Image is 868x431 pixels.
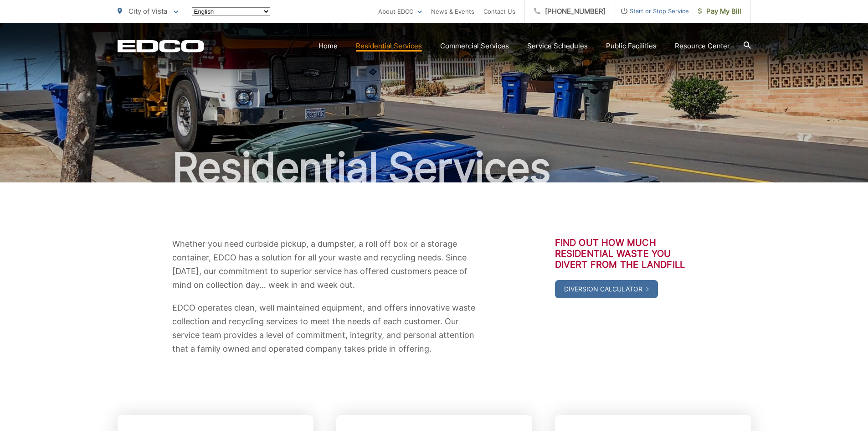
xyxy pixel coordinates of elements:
p: Whether you need curbside pickup, a dumpster, a roll off box or a storage container, EDCO has a s... [172,237,478,292]
a: Commercial Services [440,41,509,52]
a: Public Facilities [606,41,657,52]
a: Residential Services [356,41,422,52]
span: City of Vista [128,7,167,16]
h1: Residential Services [118,145,751,191]
a: News & Events [431,6,474,17]
a: Service Schedules [527,41,588,52]
a: Diversion Calculator [555,280,658,298]
h3: Find out how much residential waste you divert from the landfill [555,237,696,270]
a: About EDCO [378,6,422,17]
span: Pay My Bill [698,6,741,17]
p: EDCO operates clean, well maintained equipment, and offers innovative waste collection and recycl... [172,301,478,356]
select: Select a language [192,7,270,16]
a: Home [318,41,338,52]
a: Resource Center [675,41,730,52]
a: EDCD logo. Return to the homepage. [118,40,204,52]
a: Contact Us [483,6,515,17]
